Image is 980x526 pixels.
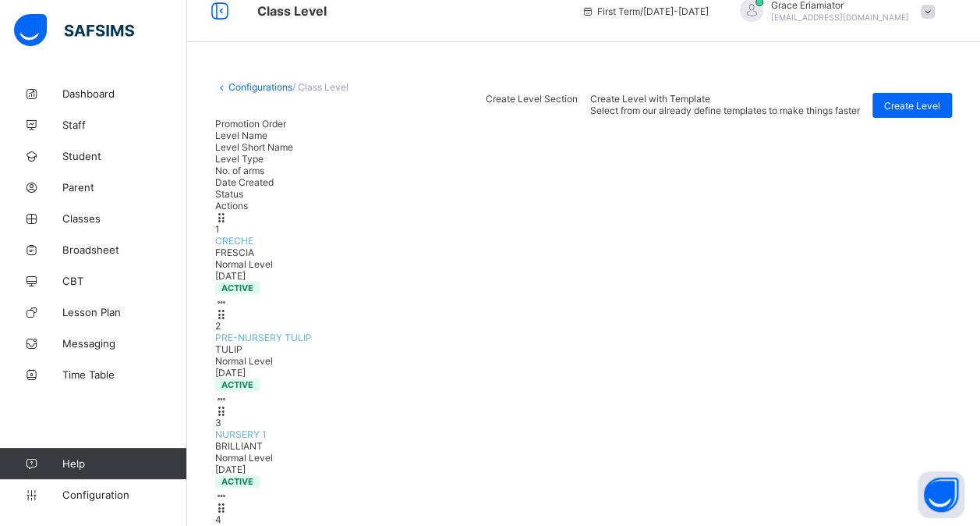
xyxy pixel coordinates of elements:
[228,81,292,93] a: Configurations
[215,308,952,405] div: 2PRE-NURSERY TULIPTULIPNormal Level[DATE]active
[62,275,187,287] span: CBT
[215,200,952,211] div: Actions
[62,87,187,100] span: Dashboard
[62,212,187,225] span: Classes
[215,188,952,200] div: Status
[62,368,187,381] span: Time Table
[215,141,952,153] div: Level Short Name
[215,452,273,464] span: Normal Level
[884,100,940,112] span: Create Level
[215,270,246,282] span: [DATE]
[771,12,909,22] span: [EMAIL_ADDRESS][DOMAIN_NAME]
[215,514,221,525] span: 4
[215,417,221,428] span: 3
[215,428,267,440] span: NURSERY 1
[215,440,263,452] span: BRILLIANT
[215,223,220,235] span: 1
[62,337,187,350] span: Messaging
[62,489,186,501] span: Configuration
[62,119,187,131] span: Staff
[486,93,578,105] span: Create Level Section
[215,367,246,379] span: [DATE]
[221,283,253,293] span: active
[221,379,253,390] span: active
[215,355,273,367] span: Normal Level
[14,14,134,47] img: safsims
[215,211,952,308] div: 1CRECHEFRESCIANormal Level[DATE]active
[62,243,187,256] span: Broadsheet
[292,81,348,93] span: / Class Level
[215,247,254,258] span: FRESCIA
[257,3,327,19] span: Class Level
[215,320,221,332] span: 2
[215,235,253,247] span: CRECHE
[215,130,952,141] div: Level Name
[62,181,187,194] span: Parent
[215,405,952,502] div: 3NURSERY 1BRILLIANTNormal Level[DATE]active
[62,457,186,470] span: Help
[215,332,312,343] span: PRE-NURSERY TULIP
[215,343,242,355] span: TULIP
[215,464,246,475] span: [DATE]
[590,93,710,105] span: Create Level with Template
[221,476,253,487] span: active
[215,153,952,165] div: Level Type
[62,306,187,318] span: Lesson Plan
[215,176,952,188] div: Date Created
[62,150,187,162] span: Student
[582,5,709,17] span: session/term information
[590,105,860,116] span: Select from our already define templates to make things faster
[215,258,273,270] span: Normal Level
[215,165,952,176] div: No. of arms
[215,118,952,130] div: Promotion Order
[918,471,964,518] button: Open asap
